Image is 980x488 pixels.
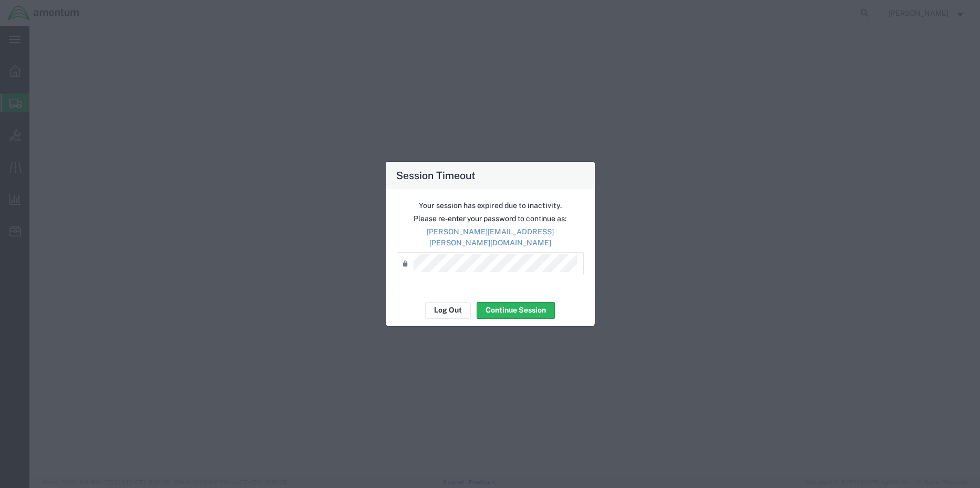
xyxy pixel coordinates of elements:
button: Log Out [425,302,471,319]
p: Your session has expired due to inactivity. [397,200,584,211]
h4: Session Timeout [396,168,476,183]
p: [PERSON_NAME][EMAIL_ADDRESS][PERSON_NAME][DOMAIN_NAME] [397,226,584,248]
button: Continue Session [477,302,555,319]
p: Please re-enter your password to continue as: [397,213,584,224]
